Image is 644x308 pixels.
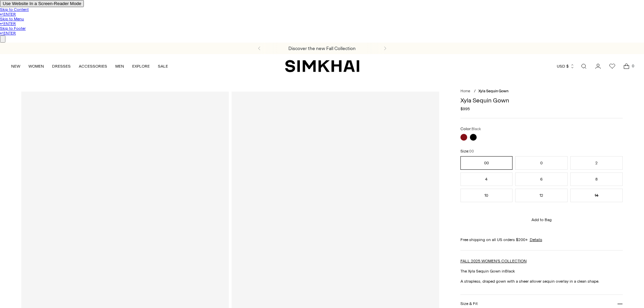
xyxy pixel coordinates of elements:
span: Xyla Sequin Gown [478,89,508,93]
h3: Size & Fit [460,301,478,306]
button: Add to Bag [460,212,623,228]
button: 12 [515,189,568,202]
button: 2 [570,156,623,170]
button: 0 [515,156,568,170]
a: MEN [115,59,124,74]
div: Free shipping on all US orders $200+ [460,237,623,242]
a: Open search modal [577,60,591,73]
a: FALL 2025 WOMEN'S COLLECTION [460,259,527,263]
a: Details [530,237,542,242]
a: Open cart modal [620,60,633,73]
label: Size: [460,149,474,153]
span: 00 [469,149,474,153]
a: ACCESSORIES [79,59,107,74]
button: 10 [460,189,513,202]
button: 8 [570,172,623,186]
button: 14 [570,189,623,202]
nav: breadcrumbs [460,89,623,93]
a: EXPLORE [132,59,150,74]
strong: Black [505,269,515,274]
button: USD $ [557,59,575,74]
a: Home [460,89,470,93]
p: The Xyla Sequin Gown in [460,269,623,274]
a: NEW [11,59,20,74]
span: Black [472,127,481,131]
label: Color: [460,126,481,131]
span: $995 [460,106,470,111]
button: 6 [515,172,568,186]
span: Add to Bag [531,217,552,222]
p: A strapless, draped gown with a sheer allover sequin overlay in a clean shape. [460,279,623,284]
button: 00 [460,156,513,170]
button: 4 [460,172,513,186]
a: SIMKHAI [285,60,359,73]
a: SALE [158,59,168,74]
a: DRESSES [52,59,71,74]
a: Discover the new Fall Collection [288,46,356,51]
a: Go to the account page [591,60,605,73]
div: / [474,89,476,93]
a: Wishlist [605,60,619,73]
span: 0 [630,63,636,69]
a: WOMEN [28,59,44,74]
h1: Xyla Sequin Gown [460,97,623,103]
